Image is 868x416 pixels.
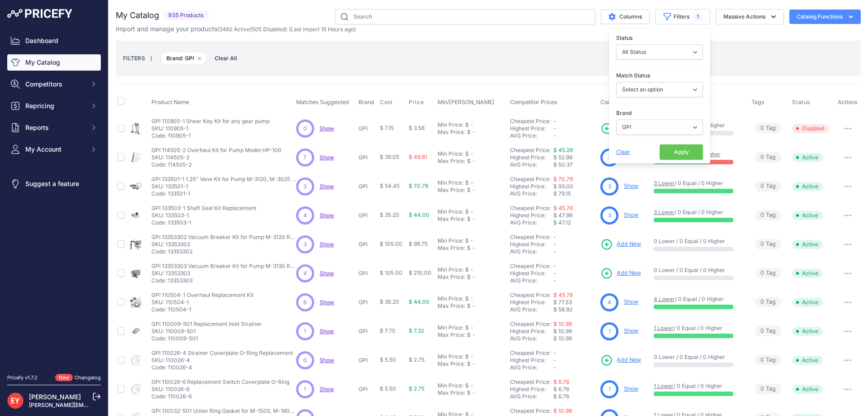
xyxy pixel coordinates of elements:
[438,186,465,194] div: Max Price:
[151,320,262,328] p: GPI 110009-501 Replacement Inlet Strainer
[465,208,469,215] div: $
[465,266,469,273] div: $
[510,241,553,248] div: Highest Price:
[600,238,641,251] a: Add New
[654,238,742,245] p: 0 Lower / 0 Equal / 0 Higher
[553,190,597,197] div: $ 79.15
[553,328,572,335] span: $ 10.99
[303,298,307,306] span: 6
[510,154,553,161] div: Highest Price:
[654,325,674,331] a: 1 Lower
[471,215,475,223] div: -
[755,152,781,163] span: Tag
[655,9,710,24] button: Filters1
[438,208,463,215] div: Min Price:
[320,183,334,190] a: Show
[151,234,296,241] p: GPI 13353302 Vacuum Breaker Kit for Pump M-3120 Replacement
[510,190,553,197] div: AVG Price:
[151,263,296,270] p: GPI 13353303 Vacuum Breaker Kit for Pump M-3130 Replacement
[469,324,473,331] div: -
[359,299,376,306] p: GPI
[320,386,334,392] span: Show
[116,9,159,22] h2: My Catalog
[116,24,356,33] p: Import and manage your products
[151,299,254,306] p: SKU: 110504-1
[616,33,703,43] label: Status
[654,267,742,274] p: 0 Lower / 0 Equal / 0 Higher
[792,298,823,307] span: Active
[553,349,556,356] span: -
[553,378,569,385] a: $ 6.76
[380,211,399,218] span: $ 35.20
[409,124,425,131] span: $ 3.58
[320,328,334,335] a: Show
[510,132,553,139] div: AVG Price:
[151,161,282,168] p: Code: 114505-2
[600,267,641,280] a: Add New
[151,99,189,105] span: Product Name
[151,248,296,255] p: Code: 13353302
[600,354,641,367] a: Add New
[510,147,551,153] a: Cheapest Price:
[151,125,269,132] p: SKU: 110905-1
[789,10,861,24] button: Catalog Functions
[469,353,473,360] div: -
[469,237,473,244] div: -
[7,33,101,49] a: Dashboard
[151,357,293,364] p: SKU: 110026-4
[29,393,81,401] a: [PERSON_NAME]
[380,124,394,131] span: $ 7.15
[760,153,764,162] span: 0
[608,211,611,220] span: 3
[409,240,428,247] span: $ 99.75
[755,355,781,365] span: Tag
[151,270,296,277] p: SKU: 13353303
[465,150,469,158] div: $
[654,180,675,186] a: 3 Lower
[151,277,296,284] p: Code: 13353303
[409,298,429,305] span: $ 44.00
[380,327,396,334] span: $ 7.70
[151,118,269,125] p: GPI 110905-1 Shear Key Kit for any gear pump
[303,356,307,364] span: 0
[320,270,334,277] a: Show
[553,292,573,298] a: $ 45.76
[438,129,465,136] div: Max Price:
[792,182,823,191] span: Active
[471,331,475,339] div: -
[553,357,556,363] span: -
[303,153,307,162] span: 7
[616,148,630,155] span: Clear
[510,328,553,335] div: Highest Price:
[320,154,334,161] span: Show
[760,269,764,277] span: 0
[469,121,473,129] div: -
[467,158,471,165] div: $
[151,349,293,357] p: GPI 110026-4 Strainer Coverplate O-Ring Replacement
[380,153,399,160] span: $ 39.05
[510,263,551,269] a: Cheapest Price:
[553,299,572,306] span: $ 77.53
[553,161,597,168] div: $ 50.37
[838,99,858,105] span: Actions
[510,234,551,240] a: Cheapest Price:
[510,219,553,226] div: AVG Price:
[303,269,307,277] span: 4
[438,121,463,129] div: Min Price:
[7,176,101,192] a: Suggest a feature
[755,210,781,220] span: Tag
[438,150,463,158] div: Min Price:
[359,328,376,335] p: GPI
[693,12,703,21] span: 1
[25,145,85,154] span: My Account
[601,10,650,24] button: Columns
[755,181,781,191] span: Tag
[320,125,334,132] span: Show
[792,269,823,278] span: Active
[438,331,465,339] div: Max Price:
[380,182,400,189] span: $ 54.45
[760,298,764,306] span: 0
[7,141,101,158] button: My Account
